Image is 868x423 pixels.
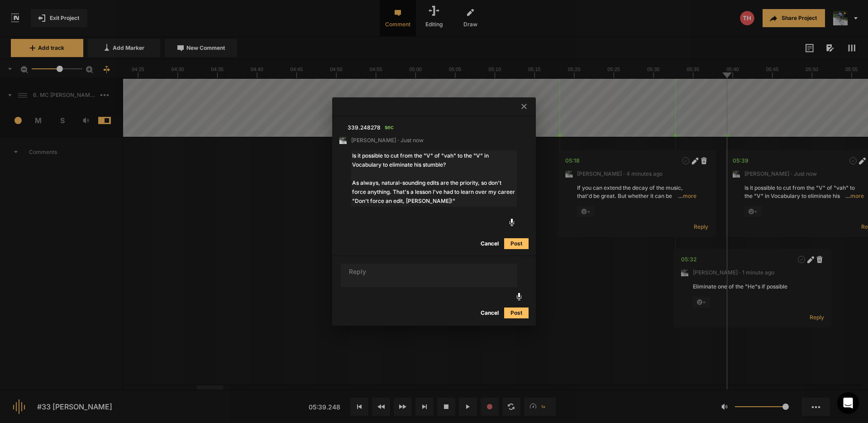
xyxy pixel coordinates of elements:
[475,308,504,318] button: Cancel
[475,238,504,249] button: Cancel
[504,308,529,318] button: Post
[837,392,859,414] div: Open Intercom Messenger
[351,136,424,144] span: [PERSON_NAME] · Just now
[339,137,347,144] img: ACg8ocLxXzHjWyafR7sVkIfmxRufCxqaSAR27SDjuE-ggbMy1qqdgD8=s96-c
[504,238,529,249] button: Post
[385,123,398,132] span: sec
